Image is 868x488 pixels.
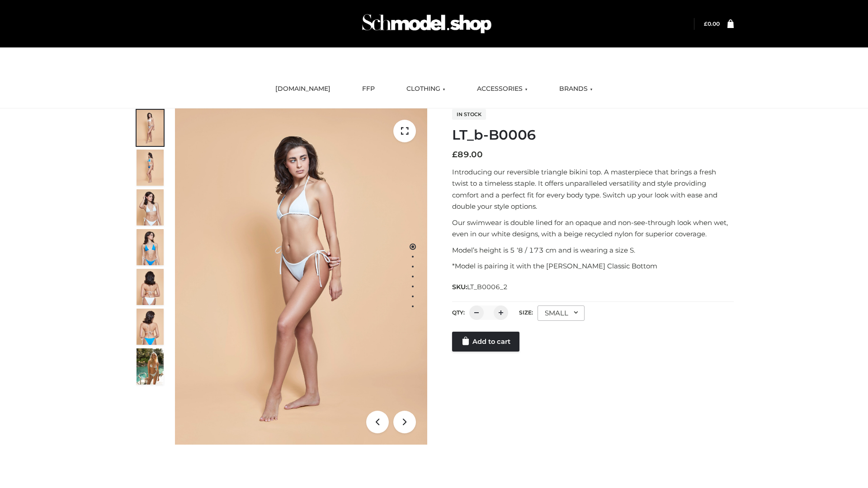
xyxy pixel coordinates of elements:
[704,20,708,27] span: £
[452,217,734,240] p: Our swimwear is double lined for an opaque and non-see-through look when wet, even in our white d...
[519,309,533,316] label: Size:
[467,283,508,291] span: LT_B0006_2
[452,244,734,256] p: Model’s height is 5 ‘8 / 173 cm and is wearing a size S.
[137,150,164,186] img: ArielClassicBikiniTop_CloudNine_AzureSky_OW114ECO_2-scaled.jpg
[137,348,164,385] img: Arieltop_CloudNine_AzureSky2.jpg
[552,79,599,99] a: BRANDS
[137,110,164,146] img: ArielClassicBikiniTop_CloudNine_AzureSky_OW114ECO_1-scaled.jpg
[470,79,534,99] a: ACCESSORIES
[137,229,164,265] img: ArielClassicBikiniTop_CloudNine_AzureSky_OW114ECO_4-scaled.jpg
[137,309,164,345] img: ArielClassicBikiniTop_CloudNine_AzureSky_OW114ECO_8-scaled.jpg
[452,282,509,292] span: SKU:
[452,332,519,352] a: Add to cart
[137,189,164,225] img: ArielClassicBikiniTop_CloudNine_AzureSky_OW114ECO_3-scaled.jpg
[452,309,465,316] label: QTY:
[400,79,452,99] a: CLOTHING
[452,150,483,160] bdi: 89.00
[452,109,486,120] span: In stock
[452,150,458,160] span: £
[452,166,734,212] p: Introducing our reversible triangle bikini top. A masterpiece that brings a fresh twist to a time...
[137,269,164,305] img: ArielClassicBikiniTop_CloudNine_AzureSky_OW114ECO_7-scaled.jpg
[704,20,720,27] a: £0.00
[355,79,382,99] a: FFP
[538,305,585,321] div: SMALL
[269,79,337,99] a: [DOMAIN_NAME]
[175,108,427,445] img: LT_b-B0006
[452,127,734,143] h1: LT_b-B0006
[704,20,720,27] bdi: 0.00
[359,6,495,42] img: Schmodel Admin 964
[452,260,734,272] p: *Model is pairing it with the [PERSON_NAME] Classic Bottom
